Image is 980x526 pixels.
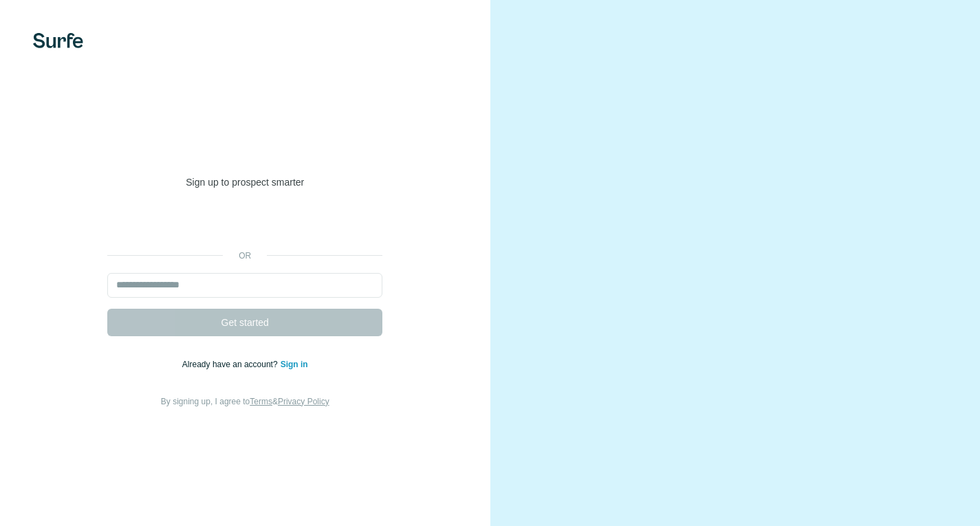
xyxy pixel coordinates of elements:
h1: Welcome to [GEOGRAPHIC_DATA] [107,118,382,173]
iframe: Sign in with Google Button [100,210,389,240]
p: or [223,250,267,262]
a: Privacy Policy [278,397,329,406]
a: Sign in [281,360,308,369]
span: Already have an account? [182,360,281,369]
a: Terms [250,397,272,406]
span: By signing up, I agree to & [161,397,329,406]
img: Surfe's logo [33,33,83,48]
p: Sign up to prospect smarter [107,175,382,189]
